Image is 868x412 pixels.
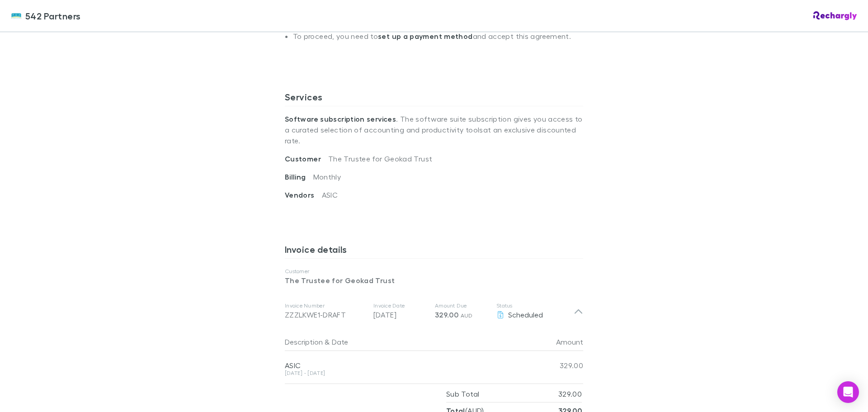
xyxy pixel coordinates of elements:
p: 329.00 [558,386,582,402]
span: AUD [461,312,473,319]
div: Invoice NumberZZZLKWE1-DRAFTInvoice Date[DATE]Amount Due329.00 AUDStatusScheduled [278,293,590,329]
p: The Trustee for Geokad Trust [285,275,583,286]
p: Invoice Date [373,302,428,309]
p: [DATE] [373,309,428,320]
div: & [285,333,525,351]
span: The Trustee for Geokad Trust [328,154,432,163]
strong: set up a payment method [378,32,472,41]
p: Invoice Number [285,302,366,309]
span: 542 Partners [25,9,81,23]
p: . The software suite subscription gives you access to a curated selection of accounting and produ... [285,106,583,153]
div: 329.00 [529,351,583,380]
p: Sub Total [446,386,479,402]
strong: Software subscription services [285,114,396,123]
span: Billing [285,172,313,181]
button: Date [332,333,348,351]
span: Monthly [313,172,341,181]
p: Status [496,302,574,309]
p: Amount Due [435,302,489,309]
h3: Services [285,91,583,106]
div: ASIC [285,361,529,370]
div: ZZZLKWE1-DRAFT [285,309,366,320]
span: Scheduled [508,310,543,319]
span: Vendors [285,190,322,199]
img: Rechargly Logo [813,11,857,20]
div: [DATE] - [DATE] [285,370,529,376]
h3: Invoice details [285,244,583,258]
div: Open Intercom Messenger [837,381,859,403]
button: Description [285,333,323,351]
span: 329.00 [435,310,458,319]
li: To proceed, you need to and accept this agreement. [293,32,583,48]
span: Customer [285,154,328,163]
span: ASIC [322,190,338,199]
p: Customer [285,268,583,275]
img: 542 Partners's Logo [11,10,22,21]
